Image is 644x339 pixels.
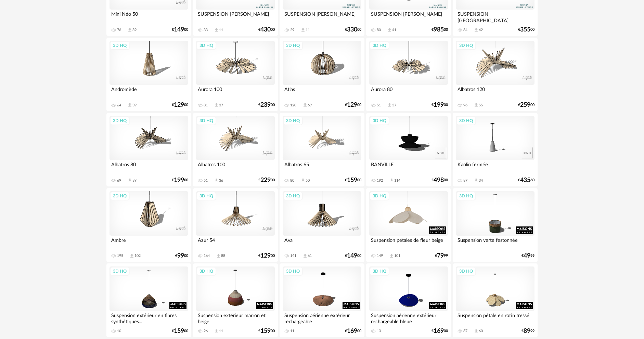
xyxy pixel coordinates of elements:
[463,329,467,334] div: 87
[106,113,191,187] a: 3D HQ Albatros 80 69 Download icon 39 €19900
[127,103,132,108] span: Download icon
[204,103,208,108] div: 81
[521,253,534,258] div: € 99
[366,113,451,187] a: 3D HQ BANVILLE 192 Download icon 114 €49800
[214,178,219,183] span: Download icon
[308,103,312,108] div: 69
[347,103,357,107] span: 129
[196,41,216,50] div: 3D HQ
[106,263,191,337] a: 3D HQ Suspension extérieur en fibres synthétiques... 10 €15900
[456,311,534,325] div: Suspension pétale en rotin tressé
[437,253,444,258] span: 79
[366,188,451,262] a: 3D HQ Suspension pétales de fleur beige 149 Download icon 101 €7999
[204,178,208,183] div: 51
[196,116,216,125] div: 3D HQ
[453,263,538,337] a: 3D HQ Suspension pétale en rotin tressé 87 Download icon 60 €8999
[196,10,275,23] div: SUSPENSION [PERSON_NAME]
[432,27,448,32] div: € 00
[389,253,394,259] span: Download icon
[434,103,444,107] span: 199
[345,253,361,258] div: € 00
[306,178,310,183] div: 50
[520,178,530,183] span: 435
[204,329,208,334] div: 26
[283,311,361,325] div: Suspension aérienne extérieur rechargeable
[258,103,275,107] div: € 00
[456,41,476,50] div: 3D HQ
[463,28,467,32] div: 84
[219,103,223,108] div: 37
[521,329,534,334] div: € 99
[132,103,137,108] div: 39
[196,311,275,325] div: Suspension extérieur marron et beige
[290,178,294,183] div: 80
[110,85,188,99] div: Andromède
[369,160,448,174] div: BANVILLE
[290,103,296,108] div: 120
[204,253,210,258] div: 164
[300,27,306,32] span: Download icon
[193,38,278,112] a: 3D HQ Aurora 100 81 Download icon 37 €23900
[110,267,130,276] div: 3D HQ
[347,329,357,334] span: 169
[193,263,278,337] a: 3D HQ Suspension extérieur marron et beige 26 Download icon 11 €15900
[117,28,121,32] div: 76
[453,188,538,262] a: 3D HQ Suspension verte festonnée €4999
[302,253,308,259] span: Download icon
[134,253,141,258] div: 102
[127,178,132,183] span: Download icon
[463,178,467,183] div: 87
[463,103,467,108] div: 96
[300,178,306,183] span: Download icon
[290,253,296,258] div: 141
[172,103,188,107] div: € 00
[479,28,483,32] div: 42
[432,103,448,107] div: € 00
[518,27,534,32] div: € 00
[214,103,219,108] span: Download icon
[219,28,223,32] div: 11
[369,236,448,249] div: Suspension pétales de fleur beige
[377,178,383,183] div: 192
[117,178,121,183] div: 69
[283,192,303,200] div: 3D HQ
[377,253,383,258] div: 149
[347,27,357,32] span: 330
[132,28,137,32] div: 39
[280,113,364,187] a: 3D HQ Albatros 65 80 Download icon 50 €15900
[110,192,130,200] div: 3D HQ
[366,38,451,112] a: 3D HQ Aurora 80 51 Download icon 37 €19900
[290,329,294,334] div: 11
[260,103,271,107] span: 239
[174,103,184,107] span: 129
[456,267,476,276] div: 3D HQ
[260,178,271,183] span: 229
[196,85,275,99] div: Aurora 100
[175,253,188,258] div: € 00
[456,236,534,249] div: Suspension verte festonnée
[110,116,130,125] div: 3D HQ
[524,253,530,258] span: 49
[474,178,479,183] span: Download icon
[172,27,188,32] div: € 00
[389,178,394,183] span: Download icon
[345,329,361,334] div: € 00
[196,267,216,276] div: 3D HQ
[214,329,219,334] span: Download icon
[453,38,538,112] a: 3D HQ Albatros 120 96 Download icon 55 €25900
[366,263,451,337] a: 3D HQ Suspension aérienne extérieur rechargeable bleue 13 €16900
[172,178,188,183] div: € 00
[106,188,191,262] a: 3D HQ Ambre 195 Download icon 102 €9900
[221,253,225,258] div: 88
[369,85,448,99] div: Aurora 80
[283,85,361,99] div: Atlas
[280,263,364,337] a: 3D HQ Suspension aérienne extérieur rechargeable 11 €16900
[345,103,361,107] div: € 00
[387,27,392,32] span: Download icon
[196,192,216,200] div: 3D HQ
[117,253,123,258] div: 195
[280,38,364,112] a: 3D HQ Atlas 120 Download icon 69 €12900
[110,10,188,23] div: Mini Néo 50
[432,329,448,334] div: € 00
[283,160,361,174] div: Albatros 65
